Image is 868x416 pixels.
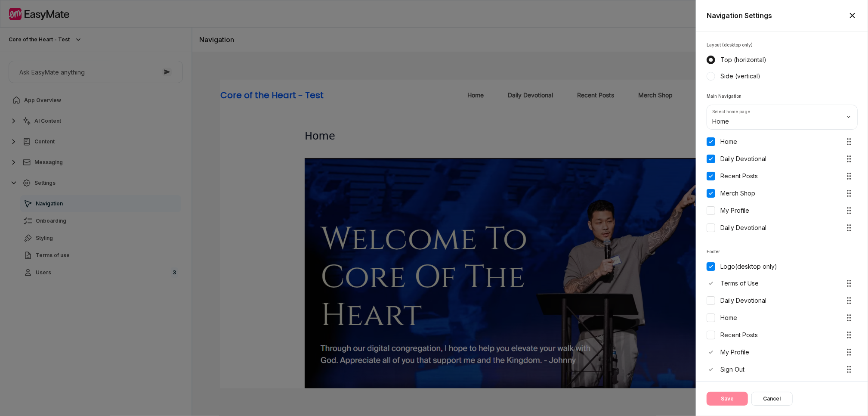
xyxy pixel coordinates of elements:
[720,137,737,146] p: Home
[720,348,749,357] p: My Profile
[707,248,858,255] p: Footer
[712,109,750,115] label: Select home page
[720,171,758,181] p: Recent Posts
[707,10,772,21] h2: Navigation Settings
[248,11,264,20] span: Home
[720,55,766,65] p: Top (horizontal)
[0,9,104,22] p: Core of the Heart - Test
[720,262,777,271] p: Logo (desktop only)
[707,93,858,99] p: Main Navigation
[288,11,334,20] span: Daily Devotional
[720,313,737,323] p: Home
[419,11,453,20] span: Merch Shop
[751,392,793,406] button: Cancel
[720,279,759,288] p: Terms of Use
[720,365,744,374] p: Sign Out
[720,223,766,233] p: Daily Devotional
[85,50,115,62] span: Home
[720,154,766,164] p: Daily Devotional
[85,78,536,406] img: 109_0.png
[720,330,758,340] p: Recent Posts
[720,189,755,198] p: Merch Shop
[597,8,620,23] button: B
[358,11,395,20] span: Recent Posts
[720,71,760,81] p: Side (vertical)
[707,42,858,48] p: Layout (desktop only)
[599,10,609,21] span: B
[720,206,749,215] p: My Profile
[720,296,766,305] p: Daily Devotional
